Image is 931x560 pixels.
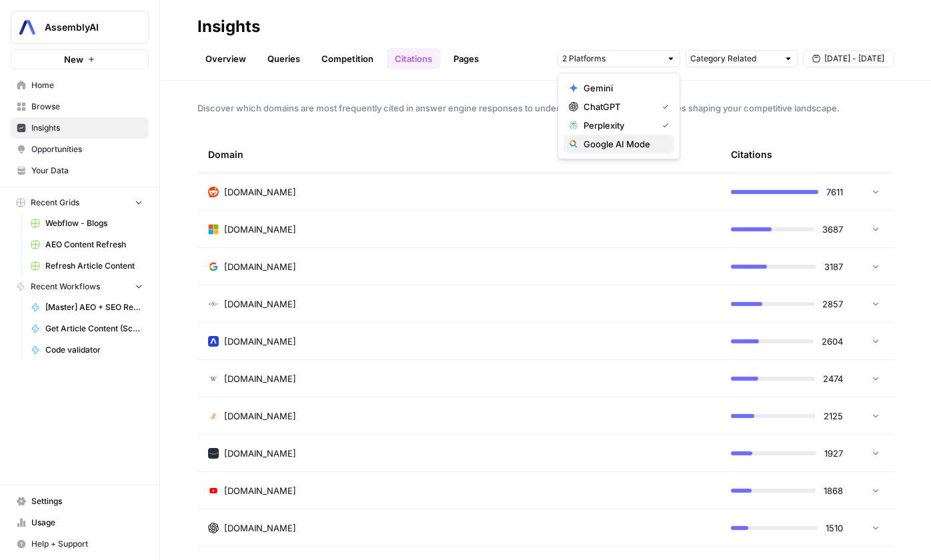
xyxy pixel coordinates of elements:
[31,101,143,113] span: Browse
[824,53,884,65] span: [DATE] - [DATE]
[11,49,149,69] button: New
[824,484,843,497] span: 1868
[25,318,149,339] a: Get Article Content (Scrape)
[826,185,843,199] span: 7611
[45,323,143,335] span: Get Article Content (Scrape)
[824,447,843,460] span: 1927
[208,224,219,235] img: 8mjatu0qtioyiahmeuma39frnrjt
[224,260,296,273] span: [DOMAIN_NAME]
[224,372,296,385] span: [DOMAIN_NAME]
[31,79,143,91] span: Home
[31,165,143,177] span: Your Data
[45,301,143,313] span: [Master] AEO + SEO Refresh
[208,336,219,347] img: ignhbrxz14c4284h0w2j1irtrgkv
[31,143,143,155] span: Opportunities
[11,11,149,44] button: Workspace: AssemblyAI
[31,281,100,293] span: Recent Workflows
[584,119,652,132] span: Perplexity
[45,21,125,34] span: AssemblyAI
[25,255,149,277] a: Refresh Article Content
[11,193,149,213] button: Recent Grids
[387,48,440,69] a: Citations
[11,512,149,533] a: Usage
[31,495,143,507] span: Settings
[11,117,149,139] a: Insights
[584,100,652,113] span: ChatGPT
[45,239,143,251] span: AEO Content Refresh
[25,213,149,234] a: Webflow - Blogs
[208,299,219,309] img: 66ia99rxmd9vt38yeoex0z2bn71i
[822,297,843,311] span: 2857
[25,297,149,318] a: [Master] AEO + SEO Refresh
[31,517,143,529] span: Usage
[11,139,149,160] a: Opportunities
[11,533,149,555] button: Help + Support
[823,372,843,385] span: 2474
[224,335,296,348] span: [DOMAIN_NAME]
[45,217,143,229] span: Webflow - Blogs
[824,409,843,423] span: 2125
[584,81,664,95] span: Gemini
[224,297,296,311] span: [DOMAIN_NAME]
[208,187,219,197] img: m2cl2pnoess66jx31edqk0jfpcfn
[208,411,219,421] img: nldeof00xc1uuk7sl4v0jma47k17
[25,234,149,255] a: AEO Content Refresh
[826,521,843,535] span: 1510
[197,48,254,69] a: Overview
[11,491,149,512] a: Settings
[731,136,772,173] div: Citations
[224,409,296,423] span: [DOMAIN_NAME]
[197,101,894,115] span: Discover which domains are most frequently cited in answer engine responses to understand the aut...
[45,260,143,272] span: Refresh Article Content
[208,523,219,533] img: fek2i2v107ago7py3xhvntwy6nfb
[11,75,149,96] a: Home
[690,52,778,65] input: Category Related
[208,485,219,496] img: 0zkdcw4f2if10gixueqlxn0ffrb2
[224,484,296,497] span: [DOMAIN_NAME]
[562,52,661,65] input: 2 Platforms
[313,48,381,69] a: Competition
[31,538,143,550] span: Help + Support
[224,185,296,199] span: [DOMAIN_NAME]
[208,136,710,173] div: Domain
[259,48,308,69] a: Queries
[822,335,843,348] span: 2604
[445,48,487,69] a: Pages
[208,373,219,384] img: vm3p9xuvjyp37igu3cuc8ys7u6zv
[803,50,894,67] button: [DATE] - [DATE]
[31,197,79,209] span: Recent Grids
[822,223,843,236] span: 3687
[31,122,143,134] span: Insights
[197,16,260,37] div: Insights
[11,96,149,117] a: Browse
[208,261,219,272] img: yl4xathz0bu0psn9qrewxmnjolkn
[45,344,143,356] span: Code validator
[11,160,149,181] a: Your Data
[224,223,296,236] span: [DOMAIN_NAME]
[15,15,39,39] img: AssemblyAI Logo
[64,53,83,66] span: New
[11,277,149,297] button: Recent Workflows
[208,448,219,459] img: h176ohjusw24edejt7zkp0t537gb
[824,260,843,273] span: 3187
[224,447,296,460] span: [DOMAIN_NAME]
[584,137,664,151] span: Google AI Mode
[25,339,149,361] a: Code validator
[224,521,296,535] span: [DOMAIN_NAME]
